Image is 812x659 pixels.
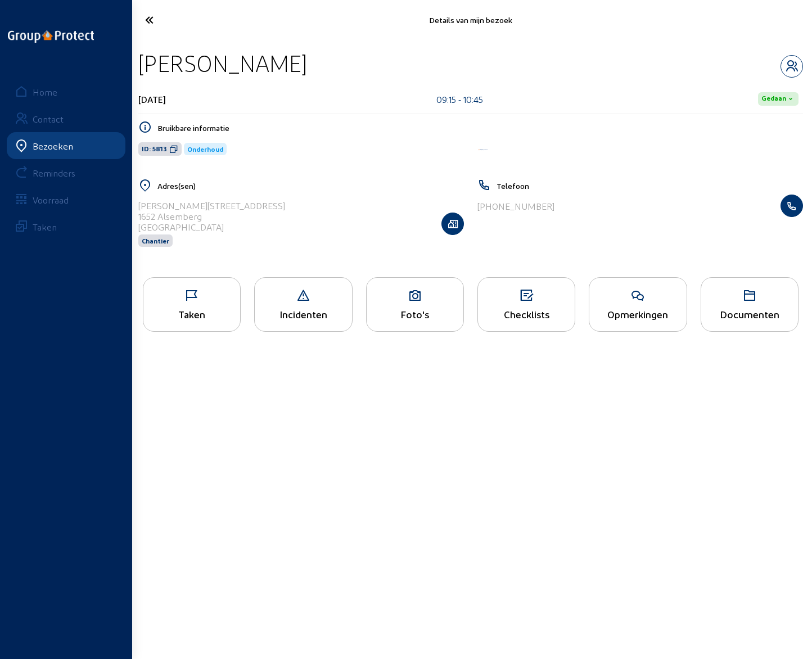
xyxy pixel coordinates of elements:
div: Taken [143,308,240,320]
span: Gedaan [761,94,786,103]
div: 1652 Alsemberg [138,211,285,222]
img: logo-oneline.png [8,30,94,43]
div: Contact [33,114,64,124]
h5: Adres(sen) [157,181,464,191]
a: Taken [7,213,125,240]
div: Documenten [701,308,798,320]
div: Incidenten [255,308,351,320]
img: Aqua Protect [477,148,489,152]
div: [PERSON_NAME][STREET_ADDRESS] [138,200,285,211]
div: [PHONE_NUMBER] [477,201,554,211]
div: Taken [33,222,57,232]
div: Checklists [478,308,575,320]
a: Voorraad [7,186,125,213]
div: Voorraad [33,195,69,205]
a: Home [7,78,125,105]
div: [DATE] [138,94,166,105]
div: Home [33,87,57,97]
div: Details van mijn bezoek [243,15,698,25]
a: Contact [7,105,125,132]
div: Bezoeken [33,141,73,151]
div: 09:15 - 10:45 [436,94,483,105]
span: ID: 5813 [142,145,167,154]
a: Bezoeken [7,132,125,159]
div: Foto's [367,308,463,320]
h5: Telefoon [497,181,803,191]
div: [GEOGRAPHIC_DATA] [138,222,285,232]
div: [PERSON_NAME] [138,49,307,78]
h5: Bruikbare informatie [157,123,803,133]
span: Chantier [142,237,169,245]
div: Reminders [33,168,75,178]
span: Onderhoud [187,145,223,153]
a: Reminders [7,159,125,186]
div: Opmerkingen [589,308,686,320]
